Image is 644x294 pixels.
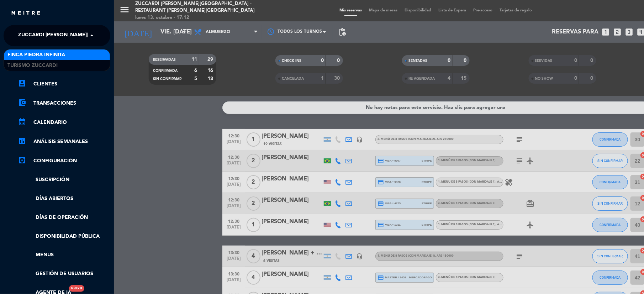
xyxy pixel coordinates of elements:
a: Días de Operación [18,214,110,222]
a: account_balance_walletTransacciones [18,99,110,107]
div: Nuevo [69,285,84,292]
a: Días abiertos [18,195,110,203]
span: Finca Piedra Infinita [7,51,65,59]
a: calendar_monthCalendario [18,118,110,127]
span: Turismo Zuccardi [7,62,58,70]
i: assessment [18,137,26,145]
a: assessmentANÁLISIS SEMANALES [18,137,110,146]
img: MEITRE [11,11,41,16]
span: Zuccardi [PERSON_NAME][GEOGRAPHIC_DATA] - Restaurant [PERSON_NAME][GEOGRAPHIC_DATA] [18,28,271,43]
i: settings_applications [18,156,26,164]
a: Gestión de usuarios [18,270,110,278]
a: Suscripción [18,176,110,184]
a: account_boxClientes [18,80,110,88]
i: account_balance_wallet [18,98,26,107]
i: calendar_month [18,117,26,126]
a: Disponibilidad pública [18,232,110,241]
i: account_box [18,79,26,88]
a: Configuración [18,157,110,165]
a: Menus [18,251,110,259]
